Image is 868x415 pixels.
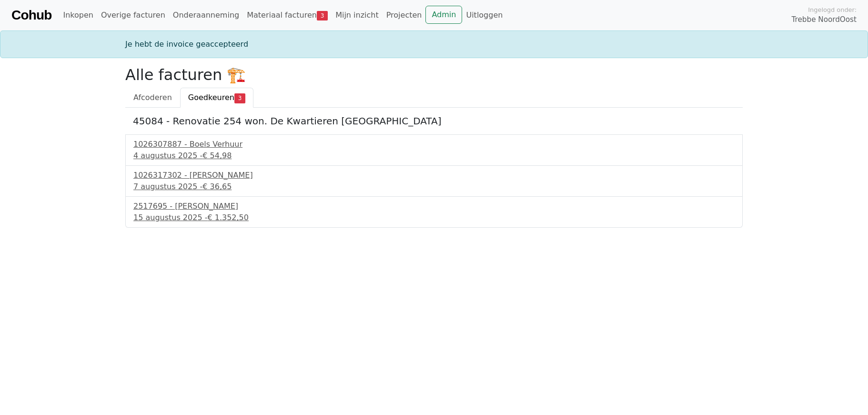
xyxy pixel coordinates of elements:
div: 1026307887 - Boels Verhuur [133,139,735,150]
div: 4 augustus 2025 - [133,150,735,162]
span: Goedkeuren [188,93,234,102]
span: € 54,98 [202,151,232,160]
div: 15 augustus 2025 - [133,212,735,223]
a: Overige facturen [97,6,169,25]
a: 1026307887 - Boels Verhuur4 augustus 2025 -€ 54,98 [133,139,735,162]
div: 7 augustus 2025 - [133,181,735,192]
span: Afcoderen [133,93,172,102]
a: Uitloggen [462,6,506,25]
span: 3 [317,11,328,20]
a: Cohub [11,4,51,27]
span: Trebbe NoordOost [792,14,857,25]
a: Projecten [383,6,426,25]
a: 1026317302 - [PERSON_NAME]7 augustus 2025 -€ 36,65 [133,170,735,192]
h5: 45084 - Renovatie 254 won. De Kwartieren [GEOGRAPHIC_DATA] [133,115,735,127]
div: Je hebt de invoice geaccepteerd [120,39,748,50]
a: Goedkeuren3 [180,88,253,108]
span: Ingelogd onder: [808,5,857,14]
a: Afcoderen [125,88,180,108]
div: 2517695 - [PERSON_NAME] [133,201,735,212]
span: 3 [234,93,245,103]
a: Materiaal facturen3 [243,6,332,25]
a: 2517695 - [PERSON_NAME]15 augustus 2025 -€ 1.352,50 [133,201,735,223]
span: € 1.352,50 [207,213,249,222]
a: Onderaanneming [169,6,243,25]
a: Admin [425,6,462,24]
a: Mijn inzicht [332,6,383,25]
a: Inkopen [59,6,97,25]
h2: Alle facturen 🏗️ [125,66,743,84]
span: € 36,65 [202,182,232,191]
div: 1026317302 - [PERSON_NAME] [133,170,735,181]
